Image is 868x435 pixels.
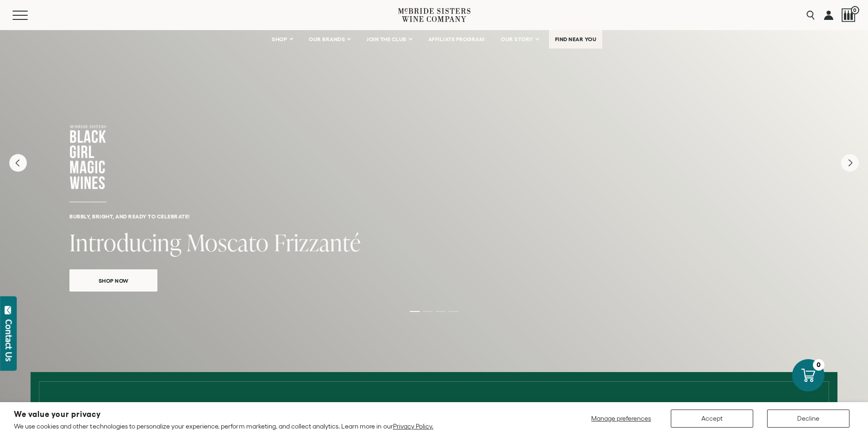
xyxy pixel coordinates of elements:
[586,410,657,428] button: Manage preferences
[767,410,849,428] button: Decline
[69,213,799,219] h6: Bubbly, bright, and ready to celebrate!
[501,36,533,43] span: OUR STORY
[555,36,597,43] span: FIND NEAR YOU
[436,311,446,312] li: Page dot 3
[274,226,361,258] span: Frizzanté
[303,30,356,49] a: OUR BRANDS
[266,30,298,49] a: SHOP
[851,6,859,14] span: 0
[449,311,459,312] li: Page dot 4
[187,226,269,258] span: Moscato
[410,311,420,312] li: Page dot 1
[422,30,491,49] a: AFFILIATE PROGRAM
[82,275,145,286] span: Shop Now
[813,359,824,371] div: 0
[423,311,433,312] li: Page dot 2
[9,154,27,172] button: Previous
[367,36,406,43] span: JOIN THE CLUB
[549,30,603,49] a: FIND NEAR YOU
[12,11,46,20] button: Mobile Menu Trigger
[495,30,544,49] a: OUR STORY
[428,36,485,43] span: AFFILIATE PROGRAM
[393,423,433,430] a: Privacy Policy.
[309,36,345,43] span: OUR BRANDS
[4,319,13,361] div: Contact Us
[69,226,181,258] span: Introducing
[14,410,433,418] h2: We value your privacy
[272,36,287,43] span: SHOP
[361,30,418,49] a: JOIN THE CLUB
[841,154,859,172] button: Next
[591,415,651,422] span: Manage preferences
[14,422,433,430] p: We use cookies and other technologies to personalize your experience, perform marketing, and coll...
[671,410,753,428] button: Accept
[69,269,157,292] a: Shop Now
